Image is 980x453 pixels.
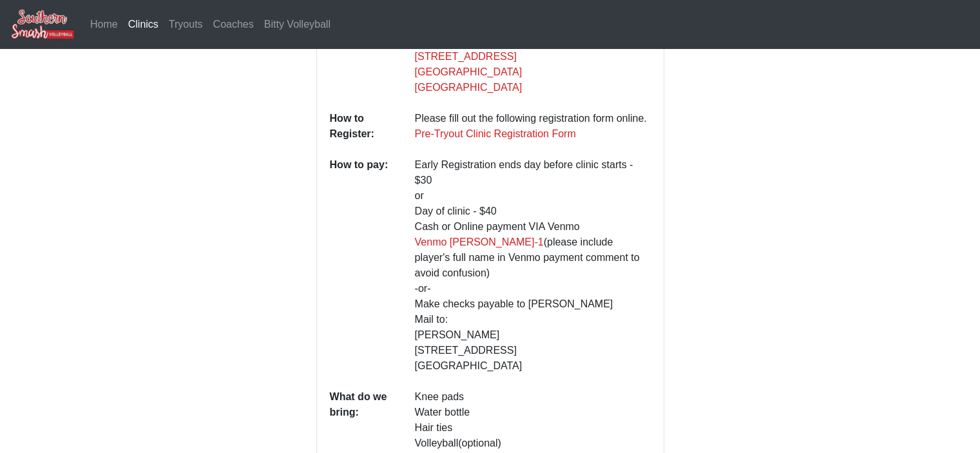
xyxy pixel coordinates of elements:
p: Please fill out the following registration form online. [415,111,651,142]
dt: How to pay: [320,157,405,389]
a: Tryouts [164,12,208,37]
p: Knee pads Water bottle Hair ties Volleyball(optional) [415,389,651,451]
p: Early Registration ends day before clinic starts - $30 or Day of clinic - $40 Cash or Online paym... [415,157,651,374]
dt: Where is it: [320,34,405,111]
a: Bitty Volleyball [259,12,336,37]
a: Clinics [123,12,164,37]
a: Venmo [PERSON_NAME]-1 [415,236,544,247]
a: Home [85,12,123,37]
a: Pre-Tryout Clinic Registration Form [415,128,576,139]
img: Southern Smash Volleyball [10,8,75,40]
a: Coaches [208,12,259,37]
dt: How to Register: [320,111,405,157]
